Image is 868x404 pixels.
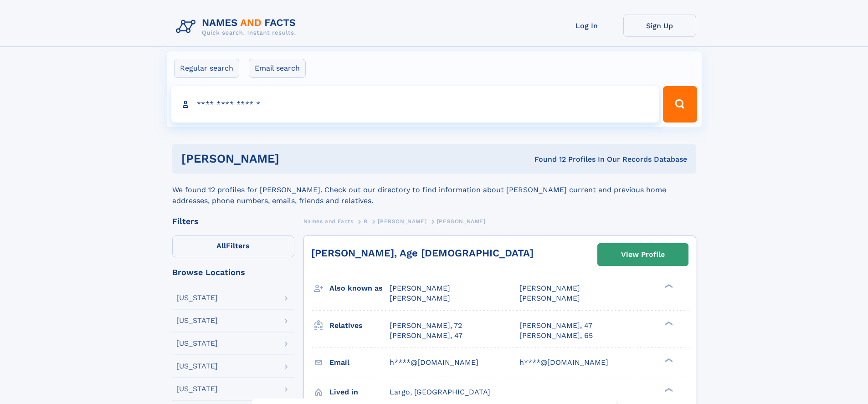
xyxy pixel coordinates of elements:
[176,363,218,370] div: [US_STATE]
[172,174,696,206] div: We found 12 profiles for [PERSON_NAME]. Check out our directory to find information about [PERSON...
[303,215,354,227] a: Names and Facts
[663,320,673,326] div: ❯
[329,355,390,370] h3: Email
[519,284,580,292] span: [PERSON_NAME]
[390,331,462,341] a: [PERSON_NAME], 47
[249,59,306,78] label: Email search
[176,317,218,324] div: [US_STATE]
[329,318,390,333] h3: Relatives
[663,357,673,363] div: ❯
[519,331,593,341] a: [PERSON_NAME], 65
[172,268,294,276] div: Browse Locations
[172,235,294,257] label: Filters
[364,218,368,225] span: B
[519,321,592,331] a: [PERSON_NAME], 47
[171,86,659,123] input: search input
[176,385,218,393] div: [US_STATE]
[378,215,426,227] a: [PERSON_NAME]
[519,294,580,302] span: [PERSON_NAME]
[181,153,407,164] h1: [PERSON_NAME]
[598,244,688,266] a: View Profile
[390,284,450,292] span: [PERSON_NAME]
[172,15,303,39] img: Logo Names and Facts
[329,384,390,400] h3: Lived in
[329,281,390,296] h3: Also known as
[550,15,623,37] a: Log In
[390,388,490,396] span: Largo, [GEOGRAPHIC_DATA]
[172,217,294,225] div: Filters
[174,59,239,78] label: Regular search
[407,154,687,164] div: Found 12 Profiles In Our Records Database
[378,218,426,225] span: [PERSON_NAME]
[663,387,673,393] div: ❯
[216,241,226,250] span: All
[311,247,534,259] a: [PERSON_NAME], Age [DEMOGRAPHIC_DATA]
[364,215,368,227] a: B
[621,244,665,265] div: View Profile
[623,15,696,37] a: Sign Up
[176,294,218,302] div: [US_STATE]
[663,86,697,123] button: Search Button
[437,218,486,225] span: [PERSON_NAME]
[390,294,450,302] span: [PERSON_NAME]
[390,321,462,331] a: [PERSON_NAME], 72
[663,283,673,289] div: ❯
[176,340,218,347] div: [US_STATE]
